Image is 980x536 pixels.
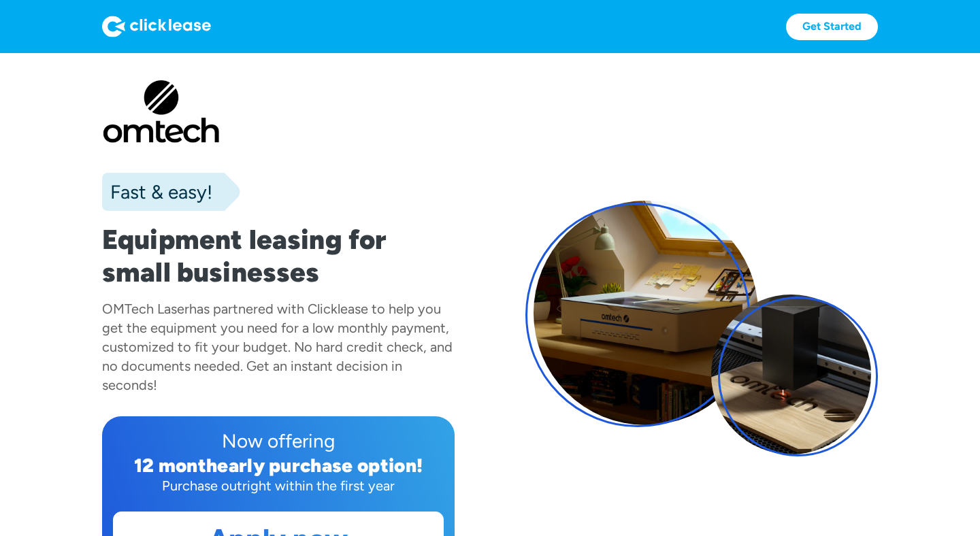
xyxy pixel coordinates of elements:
div: Purchase outright within the first year [113,476,444,495]
div: Now offering [113,427,444,454]
div: OMTech Laser [102,301,189,317]
div: 12 month [134,454,218,477]
div: Fast & easy! [102,178,212,205]
div: early purchase option! [217,454,423,477]
img: Logo [102,16,211,37]
a: Get Started [786,14,878,40]
div: has partnered with Clicklease to help you get the equipment you need for a low monthly payment, c... [102,301,453,393]
h1: Equipment leasing for small businesses [102,223,455,288]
